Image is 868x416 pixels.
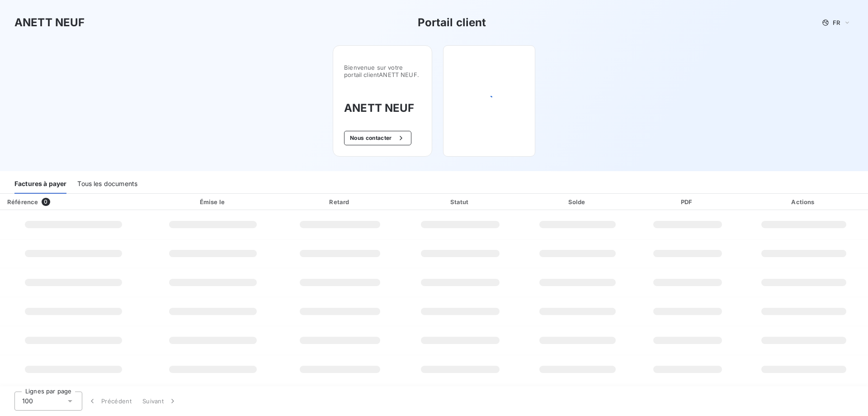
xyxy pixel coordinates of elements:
div: Retard [281,197,399,206]
div: Statut [403,197,518,206]
div: Actions [741,197,866,206]
h3: ANETT NEUF [344,100,421,116]
button: Nous contacter [344,131,411,145]
span: 100 [22,397,33,406]
button: Précédent [82,392,137,411]
div: Factures à payer [14,175,66,194]
button: Suivant [137,392,183,411]
h3: ANETT NEUF [14,14,85,31]
div: Tous les documents [77,175,137,194]
div: PDF [637,197,738,206]
h3: Portail client [418,14,486,31]
span: FR [833,19,840,26]
div: Solde [522,197,634,206]
div: Référence [7,198,38,206]
span: 0 [42,198,50,206]
div: Émise le [149,197,278,206]
span: Bienvenue sur votre portail client ANETT NEUF . [344,64,421,78]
